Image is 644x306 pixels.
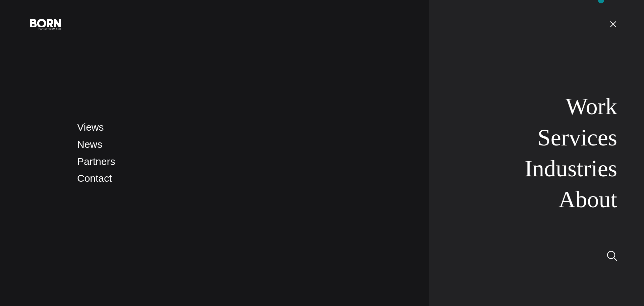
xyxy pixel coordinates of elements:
[77,139,102,150] a: News
[558,186,617,212] a: About
[607,251,617,261] img: Search
[566,93,617,119] a: Work
[77,122,104,133] a: Views
[605,17,621,31] button: Open
[77,173,112,184] a: Contact
[525,156,617,181] a: Industries
[77,156,115,167] a: Partners
[538,125,617,150] a: Services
